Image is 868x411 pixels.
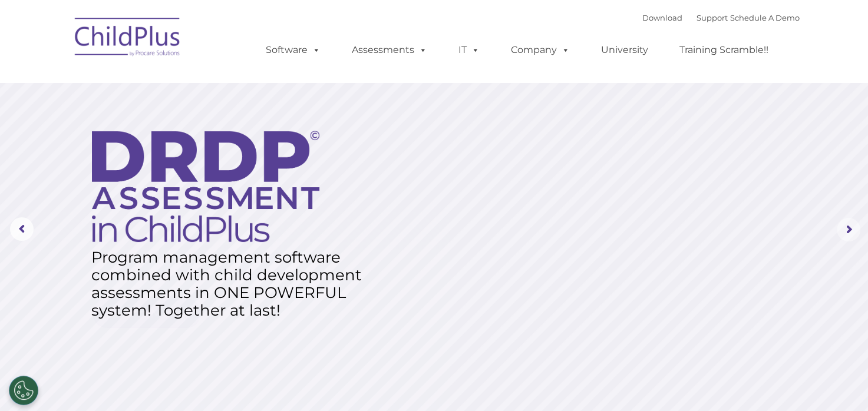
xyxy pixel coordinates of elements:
[668,38,780,62] a: Training Scramble!!
[340,38,439,62] a: Assessments
[254,38,332,62] a: Software
[93,299,201,328] a: Learn More
[589,38,660,62] a: University
[642,13,682,22] a: Download
[91,248,369,319] rs-layer: Program management software combined with child development assessments in ONE POWERFUL system! T...
[69,9,187,68] img: ChildPlus by Procare Solutions
[164,126,214,135] span: Phone number
[9,376,38,405] button: Cookies Settings
[730,13,800,22] a: Schedule A Demo
[164,78,200,87] span: Last name
[642,13,800,22] font: |
[697,13,728,22] a: Support
[92,131,319,242] img: DRDP Assessment in ChildPlus
[447,38,491,62] a: IT
[499,38,582,62] a: Company
[676,284,868,411] iframe: Chat Widget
